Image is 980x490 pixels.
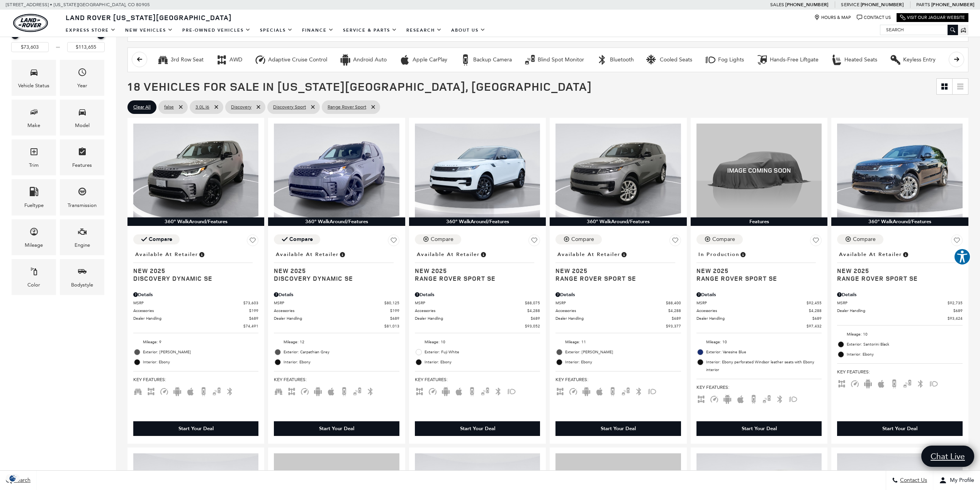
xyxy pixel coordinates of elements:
div: Bodystyle [71,281,93,289]
span: Accessories [133,308,249,314]
span: Clear All [133,102,151,112]
span: MSRP [837,300,947,306]
span: Backup Camera [890,380,899,386]
a: [STREET_ADDRESS] • [US_STATE][GEOGRAPHIC_DATA], CO 80905 [6,2,150,7]
a: Pre-Owned Vehicles [178,24,255,37]
div: Hands-Free Liftgate [756,54,768,66]
span: Dealer Handling [274,315,390,321]
button: Compare Vehicle [837,234,883,244]
li: Mileage: 9 [133,337,258,347]
span: Bluetooth [775,396,785,401]
div: Blind Spot Monitor [524,54,536,66]
div: Start Your Deal [274,421,399,436]
a: $97,432 [696,323,822,329]
span: Features [78,145,87,161]
div: FeaturesFeatures [60,139,104,175]
div: Pricing Details - Range Rover Sport SE [696,291,822,298]
div: Cooled Seats [660,56,692,63]
div: Year [77,81,87,90]
button: Compare Vehicle [415,234,461,244]
span: New 2025 [133,267,253,275]
img: Land Rover [13,14,48,32]
a: MSRP $92,735 [837,300,962,306]
span: Range Rover Sport SE [415,275,534,282]
a: MSRP $88,400 [555,300,681,306]
span: $88,075 [525,300,540,306]
span: $199 [249,308,258,314]
div: TrimTrim [12,139,56,175]
div: Heated Seats [831,54,842,66]
a: $81,013 [274,323,399,329]
button: Vehicle Added To Compare List [133,234,180,244]
span: New 2025 [696,267,816,275]
button: Hands-Free LiftgateHands-Free Liftgate [752,52,823,68]
a: Available at RetailerNew 2025Range Rover Sport SE [415,249,540,282]
span: $74,491 [243,323,258,329]
button: Explore your accessibility options [954,248,971,265]
a: Research [402,24,447,37]
li: Mileage: 12 [274,337,399,347]
li: Mileage: 10 [696,337,822,347]
a: Accessories $4,288 [696,308,822,314]
div: BodystyleBodystyle [60,259,104,295]
span: AWD [837,380,846,386]
span: $4,288 [668,308,681,314]
span: Adaptive Cruise Control [160,388,169,393]
span: $97,432 [807,323,822,329]
button: BluetoothBluetooth [592,52,638,68]
span: Android Auto [173,388,182,393]
a: Dealer Handling $689 [274,315,399,321]
span: Blind Spot Monitor [212,388,221,393]
a: [PHONE_NUMBER] [861,2,904,8]
span: Year [78,66,87,81]
button: Cooled SeatsCooled Seats [642,52,696,68]
span: Android Auto [313,388,323,393]
input: Minimum [11,42,49,52]
span: $92,735 [948,300,963,306]
div: Pricing Details - Range Rover Sport SE [555,291,681,298]
div: Features [72,161,92,170]
span: MSRP [133,300,243,306]
div: Start Your Deal [319,425,354,432]
span: $93,052 [525,323,540,329]
span: Vehicle is in stock and ready for immediate delivery. Due to demand, availability is subject to c... [620,250,627,259]
span: $93,377 [666,323,681,329]
span: Color [29,265,39,281]
span: $689 [390,315,399,321]
span: $689 [531,315,540,321]
a: New Vehicles [121,24,178,37]
a: Dealer Handling $689 [555,315,681,321]
span: Apple Car-Play [876,380,886,386]
span: Backup Camera [199,388,208,393]
span: Available at Retailer [276,250,339,259]
span: MSRP [555,300,666,306]
div: Compare [712,236,735,243]
a: [PHONE_NUMBER] [785,2,828,8]
span: MSRP [696,300,807,306]
div: Start Your Deal [460,425,495,432]
span: Android Auto [863,380,873,386]
a: Service & Parts [338,24,402,37]
button: Save Vehicle [388,234,399,249]
a: Accessories $4,288 [415,308,540,314]
div: MileageMileage [12,219,56,255]
img: 2025 Land Rover Range Rover Sport SE [415,124,540,217]
div: Mileage [25,241,43,249]
a: Finance [297,24,338,37]
span: $93,424 [948,315,963,321]
button: Save Vehicle [528,234,540,249]
a: Visit Our Jaguar Website [900,15,965,20]
span: MSRP [415,300,525,306]
span: Dealer Handling [837,308,953,314]
span: Blind Spot Monitor [481,388,490,393]
button: Save Vehicle [810,234,822,249]
span: Android Auto [441,388,450,393]
span: 3.0L I6 [195,102,209,112]
span: Trim [29,145,39,161]
div: Android Auto [340,54,351,66]
span: Apple Car-Play [186,388,195,393]
a: Accessories $199 [133,308,258,314]
a: [PHONE_NUMBER] [931,2,974,8]
span: Adaptive Cruise Control [569,388,578,393]
a: Dealer Handling $689 [696,315,822,321]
